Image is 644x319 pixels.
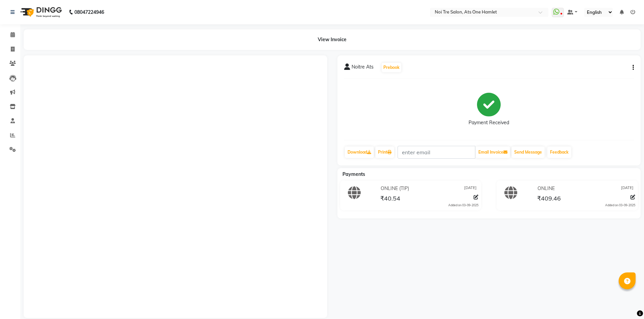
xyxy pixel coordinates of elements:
[17,3,64,22] img: logo
[538,185,555,192] span: ONLINE
[621,185,634,192] span: [DATE]
[511,147,545,158] button: Send Message
[605,203,635,208] div: Added on 03-09-2025
[616,292,637,312] iframe: chat widget
[74,3,104,22] b: 08047224946
[398,146,475,159] input: enter email
[345,147,374,158] a: Download
[448,203,478,208] div: Added on 03-09-2025
[381,185,409,192] span: ONLINE (TIP)
[469,119,509,126] div: Payment Received
[375,147,394,158] a: Print
[537,194,561,204] span: ₹409.46
[380,194,400,204] span: ₹40.54
[464,185,477,192] span: [DATE]
[24,29,641,50] div: View Invoice
[352,63,374,73] span: Noitre Ats
[382,63,401,72] button: Prebook
[547,147,571,158] a: Feedback
[476,147,510,158] button: Email Invoice
[342,171,365,177] span: Payments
